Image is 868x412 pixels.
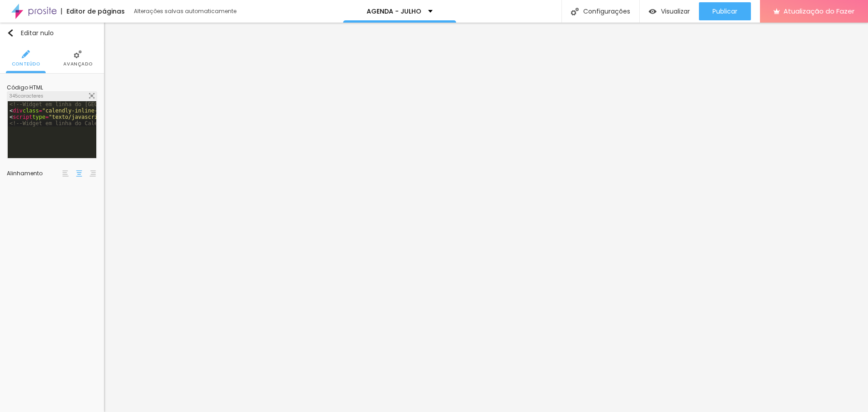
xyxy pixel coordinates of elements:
[90,170,96,177] img: paragraph-right-align.svg
[583,7,630,16] font: Configurações
[9,93,18,99] font: 345
[712,7,737,16] font: Publicar
[7,84,43,91] font: Código HTML
[134,7,236,15] font: Alterações salvas automaticamente
[661,7,690,16] font: Visualizar
[18,93,43,99] font: caracteres
[89,93,94,98] img: Ícone
[571,8,579,15] img: Ícone
[783,6,854,16] font: Atualização do Fazer
[649,8,656,15] img: view-1.svg
[7,29,14,37] img: Ícone
[7,169,42,177] font: Alinhamento
[12,61,40,67] font: Conteúdo
[367,7,421,16] font: AGENDA - JULHO
[74,50,82,58] img: Ícone
[66,7,125,16] font: Editor de páginas
[640,2,699,20] button: Visualizar
[104,23,868,412] iframe: Editor
[76,170,82,177] img: paragraph-center-align.svg
[63,61,92,67] font: Avançado
[22,50,30,58] img: Ícone
[62,170,69,177] img: paragraph-left-align.svg
[21,28,54,37] font: Editar nulo
[699,2,751,20] button: Publicar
